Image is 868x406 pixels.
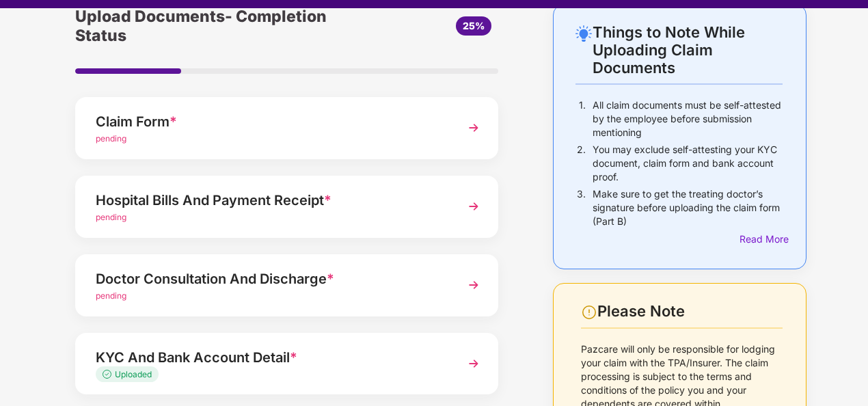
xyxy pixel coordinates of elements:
p: 3. [577,187,586,228]
img: svg+xml;base64,PHN2ZyBpZD0iTmV4dCIgeG1sbnM9Imh0dHA6Ly93d3cudzMub3JnLzIwMDAvc3ZnIiB3aWR0aD0iMzYiIG... [461,273,486,297]
p: 2. [577,143,586,184]
img: svg+xml;base64,PHN2ZyBpZD0iTmV4dCIgeG1sbnM9Imh0dHA6Ly93d3cudzMub3JnLzIwMDAvc3ZnIiB3aWR0aD0iMzYiIG... [461,351,486,376]
div: Please Note [597,302,783,321]
span: Uploaded [115,369,152,379]
div: Upload Documents- Completion Status [75,4,357,48]
span: 25% [463,20,485,31]
div: Read More [740,232,783,247]
span: pending [96,212,126,222]
div: Things to Note While Uploading Claim Documents [593,23,783,77]
div: Claim Form [96,111,446,133]
img: svg+xml;base64,PHN2ZyB4bWxucz0iaHR0cDovL3d3dy53My5vcmcvMjAwMC9zdmciIHdpZHRoPSIxMy4zMzMiIGhlaWdodD... [103,370,115,379]
img: svg+xml;base64,PHN2ZyB4bWxucz0iaHR0cDovL3d3dy53My5vcmcvMjAwMC9zdmciIHdpZHRoPSIyNC4wOTMiIGhlaWdodD... [575,25,592,42]
p: All claim documents must be self-attested by the employee before submission mentioning [593,98,783,139]
p: You may exclude self-attesting your KYC document, claim form and bank account proof. [593,143,783,184]
img: svg+xml;base64,PHN2ZyBpZD0iTmV4dCIgeG1sbnM9Imh0dHA6Ly93d3cudzMub3JnLzIwMDAvc3ZnIiB3aWR0aD0iMzYiIG... [461,194,486,219]
p: 1. [579,98,586,139]
img: svg+xml;base64,PHN2ZyBpZD0iTmV4dCIgeG1sbnM9Imh0dHA6Ly93d3cudzMub3JnLzIwMDAvc3ZnIiB3aWR0aD0iMzYiIG... [461,116,486,140]
div: Hospital Bills And Payment Receipt [96,189,446,211]
div: Doctor Consultation And Discharge [96,268,446,290]
span: pending [96,290,126,301]
img: svg+xml;base64,PHN2ZyBpZD0iV2FybmluZ18tXzI0eDI0IiBkYXRhLW5hbWU9Ildhcm5pbmcgLSAyNHgyNCIgeG1sbnM9Im... [581,304,597,321]
span: pending [96,133,126,144]
p: Make sure to get the treating doctor’s signature before uploading the claim form (Part B) [593,187,783,228]
div: KYC And Bank Account Detail [96,347,446,368]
